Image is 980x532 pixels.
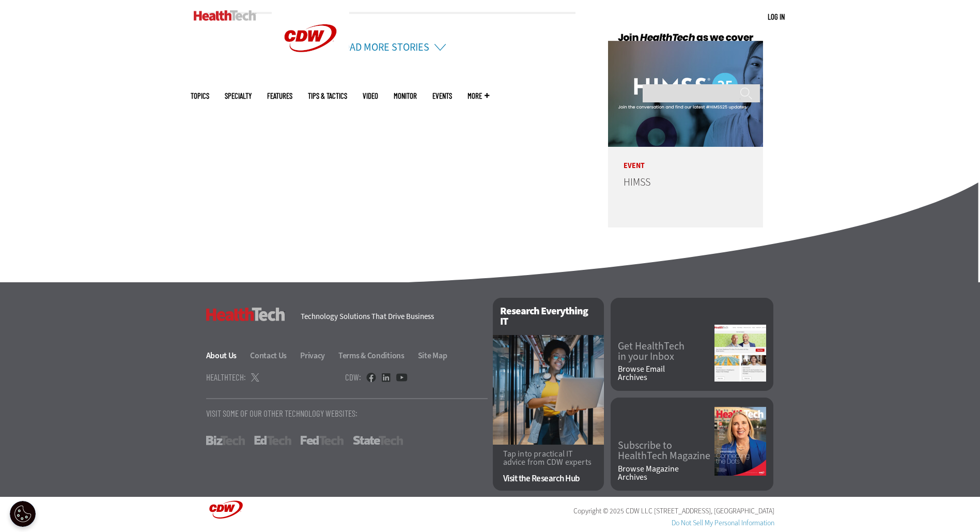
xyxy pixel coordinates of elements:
[768,12,785,21] a: Log in
[618,341,714,362] a: Get HealthTechin your Inbox
[394,92,417,100] a: MonITor
[618,465,714,481] a: Browse MagazineArchives
[301,436,344,445] a: FedTech
[338,350,416,361] a: Terms & Conditions
[618,365,714,382] a: Browse EmailArchives
[206,436,245,445] a: BizTech
[267,92,292,100] a: Features
[608,31,763,147] img: HIMSS25
[608,147,763,170] p: Event
[493,298,604,335] h2: Research Everything IT
[353,436,403,445] a: StateTech
[10,501,36,527] div: Cookie Settings
[345,373,361,382] h4: CDW:
[626,506,711,516] span: CDW LLC [STREET_ADDRESS]
[714,325,766,382] img: newsletter screenshot
[206,350,249,361] a: About Us
[206,373,246,382] h4: HealthTech:
[10,501,36,527] button: Open Preferences
[250,350,299,361] a: Contact Us
[618,440,714,461] a: Subscribe toHealthTech Magazine
[573,506,624,516] span: Copyright © 2025
[254,436,291,445] a: EdTech
[194,10,256,21] img: Home
[768,11,785,22] div: User menu
[363,92,378,100] a: Video
[225,92,252,100] span: Specialty
[191,92,209,100] span: Topics
[714,407,766,476] img: Summer 2025 cover
[418,350,447,361] a: Site Map
[468,92,489,100] span: More
[503,474,594,483] a: Visit the Research Hub
[672,518,774,528] a: Do Not Sell My Personal Information
[711,506,712,516] span: ,
[206,409,488,418] p: Visit Some Of Our Other Technology Websites:
[308,92,347,100] a: Tips & Tactics
[432,92,452,100] a: Events
[714,506,774,516] span: [GEOGRAPHIC_DATA]
[300,350,337,361] a: Privacy
[624,175,650,189] a: HIMSS
[301,313,480,321] h4: Technology Solutions That Drive Business
[206,308,285,321] h3: HealthTech
[272,68,349,79] a: CDW
[503,450,594,466] p: Tap into practical IT advice from CDW experts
